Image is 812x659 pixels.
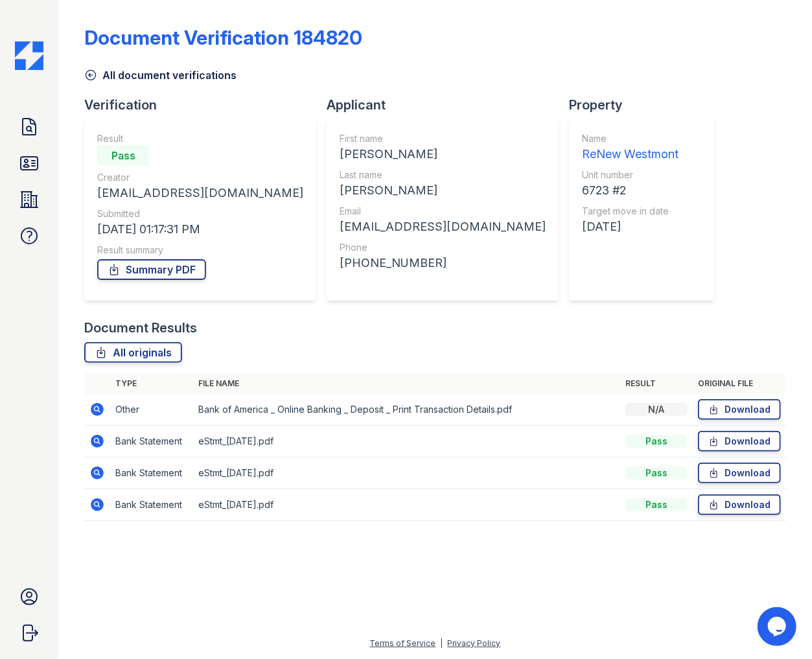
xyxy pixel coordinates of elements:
div: [PHONE_NUMBER] [340,254,546,272]
a: Download [698,463,781,483]
td: Other [110,394,193,426]
div: [EMAIL_ADDRESS][DOMAIN_NAME] [340,218,546,236]
th: Type [110,373,193,394]
div: [DATE] [582,218,679,236]
div: Creator [97,171,303,184]
div: ReNew Westmont [582,145,679,163]
div: Pass [625,435,688,448]
iframe: chat widget [758,607,799,646]
div: Phone [340,241,546,254]
div: Target move in date [582,205,679,218]
div: Pass [625,498,688,511]
div: [EMAIL_ADDRESS][DOMAIN_NAME] [97,184,303,202]
a: All originals [84,342,182,363]
div: Property [569,96,725,114]
a: Terms of Service [370,638,436,648]
a: Download [698,399,781,420]
td: Bank Statement [110,489,193,521]
div: Document Verification 184820 [84,26,362,49]
div: | [441,638,443,648]
div: Name [582,132,679,145]
td: Bank Statement [110,426,193,457]
div: Result [97,132,303,145]
div: Last name [340,168,546,181]
img: CE_Icon_Blue-c292c112584629df590d857e76928e9f676e5b41ef8f769ba2f05ee15b207248.png [15,41,43,70]
th: Result [620,373,693,394]
td: eStmt_[DATE].pdf [193,426,620,457]
div: Pass [625,467,688,480]
th: File name [193,373,620,394]
div: Applicant [327,96,569,114]
td: Bank of America _ Online Banking _ Deposit _ Print Transaction Details.pdf [193,394,620,426]
div: [PERSON_NAME] [340,181,546,200]
a: Name ReNew Westmont [582,132,679,163]
div: Document Results [84,319,197,337]
div: Email [340,205,546,218]
div: Unit number [582,168,679,181]
div: Submitted [97,207,303,220]
div: Result summary [97,244,303,257]
a: All document verifications [84,67,237,83]
div: [PERSON_NAME] [340,145,546,163]
div: N/A [625,403,688,416]
td: Bank Statement [110,457,193,489]
div: Pass [97,145,149,166]
div: Verification [84,96,327,114]
td: eStmt_[DATE].pdf [193,457,620,489]
div: 6723 #2 [582,181,679,200]
td: eStmt_[DATE].pdf [193,489,620,521]
a: Download [698,494,781,515]
div: [DATE] 01:17:31 PM [97,220,303,238]
a: Summary PDF [97,259,206,280]
div: First name [340,132,546,145]
th: Original file [693,373,786,394]
a: Privacy Policy [448,638,501,648]
a: Download [698,431,781,452]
